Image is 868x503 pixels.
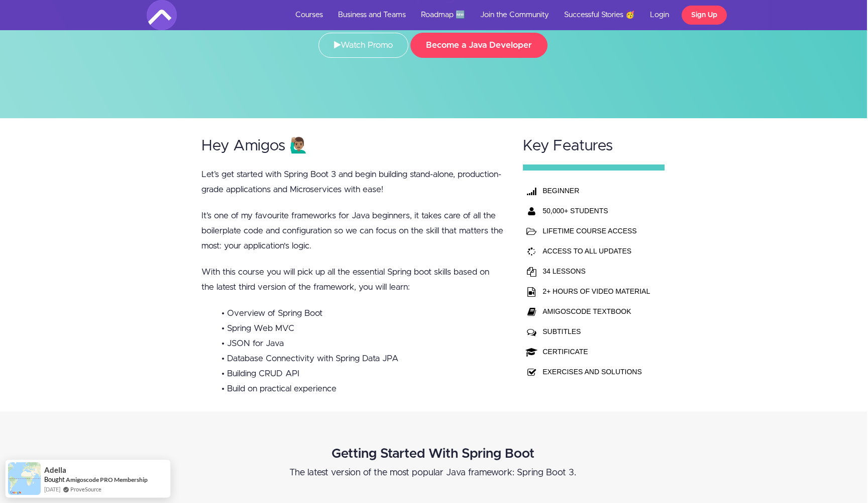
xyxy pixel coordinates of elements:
[540,201,653,221] th: 50,000+ STUDENTS
[201,138,504,154] h2: Hey Amigos 🙋🏽‍♂️
[318,33,408,58] a: Watch Promo
[540,281,653,301] td: 2+ HOURS OF VIDEO MATERIAL
[222,381,504,396] li: • Build on practical experience
[540,342,653,362] td: CERTIFICATE
[201,167,504,197] p: Let’s get started with Spring Boot 3 and begin building stand-alone, production-grade application...
[8,462,41,495] img: provesource social proof notification image
[540,241,653,261] td: ACCESS TO ALL UPDATES
[540,181,653,201] th: BEGINNER
[410,33,548,58] button: Become a Java Developer
[523,138,665,154] h2: Key Features
[201,265,504,295] p: With this course you will pick up all the essential Spring boot skills based on the latest third ...
[44,475,65,483] span: Bought
[44,485,60,493] span: [DATE]
[222,351,504,366] li: • Database Connectivity with Spring Data JPA
[222,336,504,351] li: • JSON for Java
[66,475,148,484] a: Amigoscode PRO Membership
[540,301,653,321] td: AMIGOSCODE TEXTBOOK
[44,466,66,474] span: Adella
[540,362,653,382] td: EXERCISES AND SOLUTIONS
[146,447,720,461] h2: Getting Started With Spring Boot
[146,466,720,480] p: ​The latest version of the most popular Java framework: Spring Boot 3.
[70,486,101,492] a: ProveSource
[540,261,653,281] td: 34 LESSONS
[540,321,653,342] td: SUBTITLES
[222,366,504,381] li: • Building CRUD API
[201,208,504,254] p: It’s one of my favourite frameworks for Java beginners, it takes care of all the boilerplate code...
[540,221,653,241] td: LIFETIME COURSE ACCESS
[682,6,727,25] a: Sign Up
[222,306,504,321] li: • Overview of Spring Boot
[222,321,504,336] li: • Spring Web MVC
